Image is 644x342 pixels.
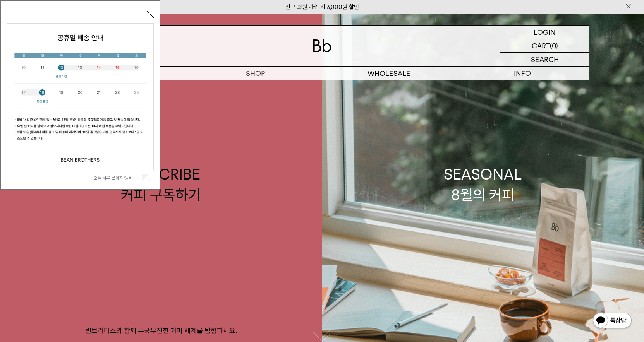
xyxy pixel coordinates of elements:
p: SEARCH [531,53,559,66]
p: (0) [550,39,558,52]
img: 카카오톡 채널 1:1 채팅 버튼 [592,312,632,330]
img: cb63d4bbb2e6550c365f227fdc69b27f_113810.jpg [7,24,153,170]
label: 오늘 하루 보이지 않음 [94,175,141,181]
p: INFO [456,67,589,80]
p: LOGIN [534,26,556,39]
div: SEASONAL 8월의 커피 [444,164,522,205]
button: 닫기 [147,11,154,18]
a: LOGIN [500,26,589,39]
a: SHOP [189,67,322,80]
p: CART [532,39,550,52]
a: CART (0) [500,39,589,53]
p: WHOLESALE [322,67,456,80]
a: 신규 회원 가입 시 3,000원 할인 [285,3,359,10]
img: 로고 [313,39,331,52]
